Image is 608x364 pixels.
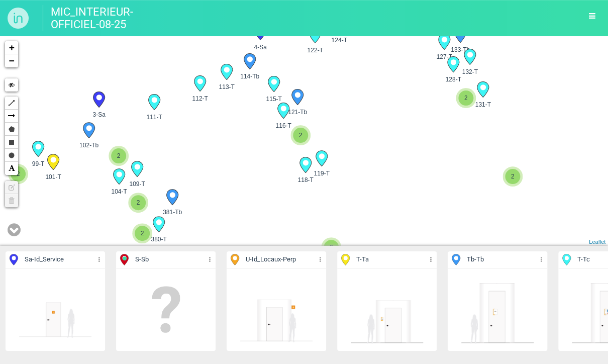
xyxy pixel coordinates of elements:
span: 102-Tb [76,141,102,150]
span: 115-T [261,95,287,104]
span: 380-T [146,235,172,244]
span: 381-Tb [159,208,185,217]
a: Polygon [5,123,18,136]
span: 4-Sa [247,43,273,52]
span: U - Id_Locaux-Perp [246,255,296,264]
span: 2 [293,128,308,143]
span: 104-T [106,187,132,196]
a: Text [5,162,18,175]
span: 128-T [440,75,466,84]
span: S - Sb [135,255,149,264]
span: 99-T [25,159,51,168]
span: 112-T [187,94,213,103]
span: 101-T [40,172,66,181]
a: Zoom in [5,41,18,54]
span: 124-T [326,36,352,45]
span: 133-Tb [447,45,473,54]
span: 109-T [124,179,150,189]
span: 2 [111,148,126,163]
span: 119-T [309,169,335,178]
span: Tb - Tb [467,255,484,264]
a: Zoom out [5,54,18,67]
span: 132-T [457,67,483,76]
img: 114826134325.png [239,272,314,347]
span: 2 [505,169,520,184]
span: 131-T [470,100,496,109]
img: 113736760203.png [18,272,92,347]
span: 3 [324,240,339,255]
span: 111-T [141,113,167,122]
span: 116-T [270,121,296,130]
a: Polyline [5,97,18,110]
span: 2 [135,226,150,241]
a: Leaflet [589,239,605,245]
img: 070754392476.png [460,272,535,347]
a: Rectangle [5,136,18,149]
span: 122-T [302,46,328,55]
span: 127-T [431,52,457,61]
span: 2 [131,195,146,210]
span: 2 [458,90,473,106]
p: MIC_INTERIEUR-OFFICIEL-08-25 [43,5,143,31]
span: 118-T [292,175,319,185]
a: No layers to edit [5,181,18,194]
span: 121-Tb [284,108,311,117]
img: 070754392477.png [350,272,424,347]
span: 2 [11,166,26,181]
span: 113-T [214,82,240,92]
span: T - Tc [577,255,590,264]
span: Sa - Id_Service [25,255,64,264]
a: Arrow [5,110,18,123]
span: 114-Tb [237,72,263,81]
span: 3-Sa [86,110,112,119]
a: No layers to delete [5,194,18,207]
span: T - Ta [356,255,369,264]
img: empty.png [129,272,203,347]
a: Circle [5,149,18,162]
